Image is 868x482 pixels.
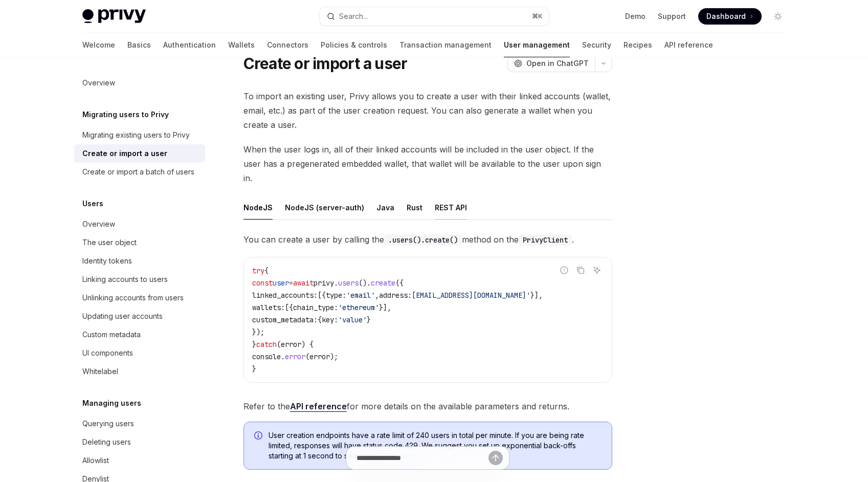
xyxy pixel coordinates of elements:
[82,436,131,448] div: Deleting users
[74,163,205,181] a: Create or import a batch of users
[82,9,146,24] img: light logo
[74,344,205,362] a: UI components
[243,232,612,247] span: You can create a user by calling the method on the .
[82,397,141,409] h5: Managing users
[574,264,587,277] button: Copy the contents from the code block
[532,12,543,20] span: ⌘ K
[269,430,602,461] span: User creation endpoints have a rate limit of 240 users in total per minute. If you are being rate...
[82,418,134,430] div: Querying users
[322,315,338,324] span: key:
[82,166,194,178] div: Create or import a batch of users
[82,273,168,286] div: Linking accounts to users
[305,352,309,361] span: (
[82,108,169,121] h5: Migrating users to Privy
[624,33,652,57] a: Recipes
[658,11,686,21] a: Support
[285,303,293,312] span: [{
[338,303,379,312] span: 'ethereum'
[375,291,379,300] span: ,
[252,278,273,288] span: const
[285,352,305,361] span: error
[74,433,205,451] a: Deleting users
[504,33,570,57] a: User management
[228,33,255,57] a: Wallets
[326,291,346,300] span: type:
[664,33,713,57] a: API reference
[339,10,368,23] div: Search...
[301,340,314,349] span: ) {
[252,364,256,374] span: }
[281,352,285,361] span: .
[243,142,612,185] span: When the user logs in, all of their linked accounts will be included in the user object. If the u...
[395,278,404,288] span: ({
[127,33,151,57] a: Basics
[252,340,256,349] span: }
[82,292,184,304] div: Unlinking accounts from users
[359,278,371,288] span: ().
[558,264,571,277] button: Report incorrect code
[74,215,205,233] a: Overview
[273,278,289,288] span: user
[330,352,338,361] span: );
[412,291,530,300] span: [EMAIL_ADDRESS][DOMAIN_NAME]'
[376,195,394,220] div: Java
[252,327,264,337] span: });
[285,195,364,220] div: NodeJS (server-auth)
[264,266,269,275] span: {
[320,7,549,26] button: Open search
[82,365,118,378] div: Whitelabel
[256,340,277,349] span: catch
[309,352,330,361] span: error
[582,33,611,57] a: Security
[526,58,589,69] span: Open in ChatGPT
[321,33,387,57] a: Policies & controls
[163,33,216,57] a: Authentication
[74,144,205,163] a: Create or import a user
[74,233,205,252] a: The user object
[252,291,318,300] span: linked_accounts:
[82,347,133,359] div: UI components
[338,278,359,288] span: users
[507,55,595,72] button: Open in ChatGPT
[82,198,103,210] h5: Users
[698,8,762,25] a: Dashboard
[590,264,604,277] button: Ask AI
[519,234,572,246] code: PrivyClient
[334,278,338,288] span: .
[74,252,205,270] a: Identity tokens
[252,352,281,361] span: console
[318,291,326,300] span: [{
[243,195,273,220] div: NodeJS
[82,77,115,89] div: Overview
[367,315,371,324] span: }
[74,270,205,289] a: Linking accounts to users
[407,195,422,220] div: Rust
[82,328,141,341] div: Custom metadata
[74,414,205,433] a: Querying users
[293,303,338,312] span: chain_type:
[74,289,205,307] a: Unlinking accounts from users
[82,310,163,322] div: Updating user accounts
[74,74,205,92] a: Overview
[314,278,334,288] span: privy
[82,33,115,57] a: Welcome
[293,278,314,288] span: await
[346,291,375,300] span: 'email'
[488,451,503,465] button: Send message
[281,340,301,349] span: error
[254,431,264,442] svg: Info
[74,307,205,325] a: Updating user accounts
[399,33,492,57] a: Transaction management
[338,315,367,324] span: 'value'
[289,278,293,288] span: =
[379,303,391,312] span: }],
[74,362,205,381] a: Whitelabel
[74,451,205,470] a: Allowlist
[706,11,746,21] span: Dashboard
[371,278,395,288] span: create
[82,255,132,267] div: Identity tokens
[74,126,205,144] a: Migrating existing users to Privy
[82,454,109,467] div: Allowlist
[82,218,115,230] div: Overview
[82,147,167,160] div: Create or import a user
